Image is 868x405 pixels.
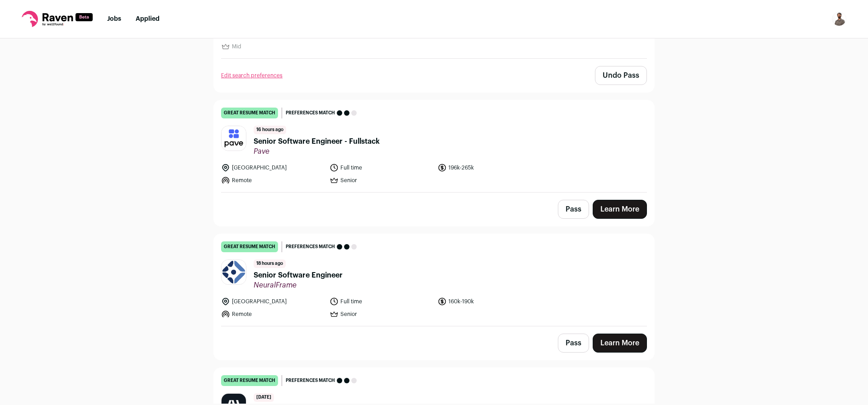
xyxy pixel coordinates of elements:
[254,126,286,134] span: 16 hours ago
[221,297,324,306] li: [GEOGRAPHIC_DATA]
[832,12,846,26] button: Open dropdown
[221,310,324,319] li: Remote
[593,200,647,219] a: Learn More
[214,234,654,326] a: great resume match Preferences match 18 hours ago Senior Software Engineer NeuralFrame [GEOGRAPHI...
[438,163,541,172] li: 196k-265k
[214,100,654,192] a: great resume match Preferences match 16 hours ago Senior Software Engineer - Fullstack Pave [GEOG...
[438,297,541,306] li: 160k-190k
[254,393,274,402] span: [DATE]
[221,163,324,172] li: [GEOGRAPHIC_DATA]
[558,334,589,353] button: Pass
[221,375,278,386] div: great resume match
[254,281,343,290] span: NeuralFrame
[330,163,433,172] li: Full time
[330,176,433,185] li: Senior
[254,259,286,268] span: 18 hours ago
[221,72,283,79] a: Edit search preferences
[221,176,324,185] li: Remote
[832,12,846,26] img: 10099330-medium_jpg
[254,270,343,281] span: Senior Software Engineer
[221,108,278,118] div: great resume match
[254,147,380,156] span: Pave
[221,42,324,51] li: Mid
[286,376,335,385] span: Preferences match
[221,241,278,252] div: great resume match
[286,108,335,118] span: Preferences match
[222,260,246,284] img: ad609db20195b73a6069ee1a43b0f60034d5c5aeb6bdeb42b0756306ef0da0f1.jpg
[558,200,589,219] button: Pass
[107,16,121,22] a: Jobs
[222,126,246,151] img: d268c817298ca33a9bf42e9764e9774be34738fe4ae2cb49b9de382e0d45c98e.jpg
[136,16,160,22] a: Applied
[286,242,335,251] span: Preferences match
[254,136,380,147] span: Senior Software Engineer - Fullstack
[593,334,647,353] a: Learn More
[330,310,433,319] li: Senior
[595,66,647,85] button: Undo Pass
[330,297,433,306] li: Full time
